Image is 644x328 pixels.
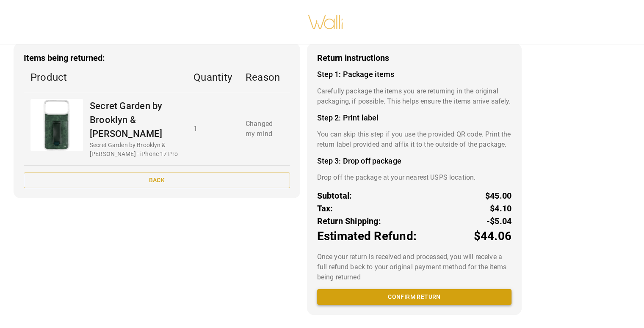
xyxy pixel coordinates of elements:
[317,215,381,227] p: Return Shipping:
[317,113,511,123] h4: Step 2: Print label
[246,119,283,139] p: Changed my mind
[486,215,511,227] p: -$5.04
[317,289,511,305] button: Confirm return
[193,70,232,85] p: Quantity
[246,70,283,85] p: Reason
[317,202,333,215] p: Tax:
[317,156,511,166] h4: Step 3: Drop off package
[317,129,511,150] p: You can skip this step if you use the provided QR code. Print the return label provided and affix...
[317,53,511,63] h3: Return instructions
[317,70,511,79] h4: Step 1: Package items
[317,172,511,183] p: Drop off the package at your nearest USPS location.
[30,70,180,85] p: Product
[317,86,511,107] p: Carefully package the items you are returning in the original packaging, if possible. This helps ...
[317,227,417,245] p: Estimated Refund:
[317,252,511,282] p: Once your return is received and processed, you will receive a full refund back to your original ...
[90,141,180,159] p: Secret Garden by Brooklyn & [PERSON_NAME] - iPhone 17 Pro
[317,189,352,202] p: Subtotal:
[473,227,511,245] p: $44.06
[193,124,232,134] p: 1
[24,172,290,188] button: Back
[90,99,180,141] p: Secret Garden by Brooklyn & [PERSON_NAME]
[307,4,344,40] img: walli-inc.myshopify.com
[24,53,290,63] h3: Items being returned:
[485,189,511,202] p: $45.00
[490,202,511,215] p: $4.10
